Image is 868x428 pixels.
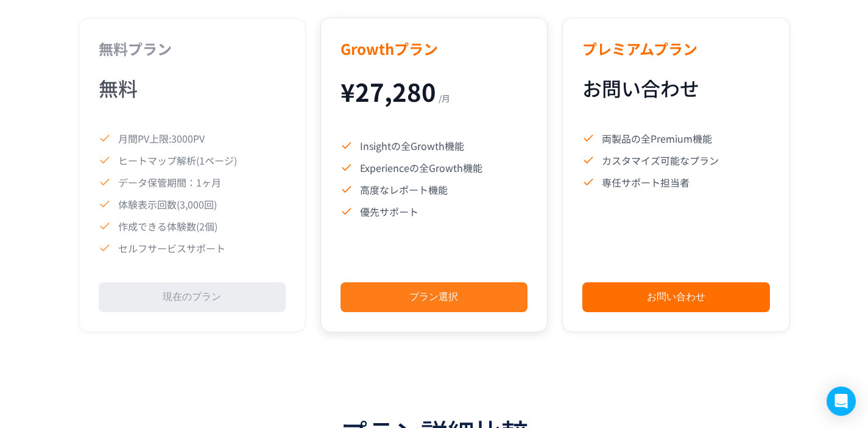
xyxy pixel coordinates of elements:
[340,74,436,109] span: ¥ 27,280
[340,138,528,153] li: Insightの全Growth機能
[99,153,286,168] li: ヒートマップ解析(1ページ)
[582,131,769,146] li: 両製品の全Premium機能
[439,92,450,104] span: / 月
[99,74,138,102] span: 無料
[340,204,528,219] li: 優先サポート
[340,38,528,59] h3: Growthプラン
[340,160,528,175] li: Experienceの全Growth機能
[582,175,769,190] li: 専任サポート担当者
[99,241,286,255] li: セルフサービスサポート
[99,219,286,234] li: 作成できる体験数(2個)
[99,175,286,190] li: データ保管期間：1ヶ月
[582,74,699,102] span: お問い合わせ
[582,38,769,59] h3: プレミアムプラン
[827,387,856,416] div: Open Intercom Messenger
[99,38,286,59] h3: 無料プラン
[340,182,528,197] li: 高度なレポート機能
[582,153,769,168] li: カスタマイズ可能なプラン
[340,282,528,312] button: プラン選択
[582,282,769,312] button: お問い合わせ
[99,282,286,312] button: 現在のプラン
[99,197,286,212] li: 体験表示回数(3,000回)
[99,131,286,146] li: 月間PV上限:3000PV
